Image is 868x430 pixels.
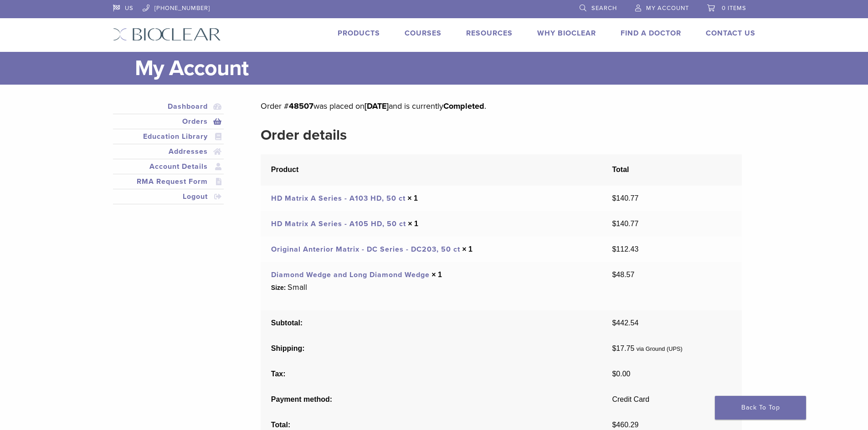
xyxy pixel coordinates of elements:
span: 0 items [722,5,746,12]
span: $ [612,194,616,202]
nav: Account pages [113,99,224,215]
span: 442.54 [612,319,638,327]
a: Courses [405,29,442,38]
a: Addresses [115,146,222,157]
a: Original Anterior Matrix - DC Series - DC203, 50 ct [271,245,460,254]
h1: My Account [135,52,755,85]
a: HD Matrix A Series - A105 HD, 50 ct [271,219,406,228]
span: $ [612,220,616,228]
mark: Completed [443,101,484,111]
a: Account Details [115,161,222,172]
a: Contact Us [706,29,755,38]
span: $ [612,370,616,378]
a: Logout [115,191,222,202]
strong: × 1 [431,271,442,278]
span: 460.29 [612,421,638,429]
td: Credit Card [602,387,742,412]
span: $ [612,421,616,429]
span: $ [612,344,616,352]
strong: Size: [271,283,286,293]
p: Order # was placed on and is currently . [261,99,741,113]
th: Product [261,154,602,186]
th: Payment method: [261,387,602,412]
strong: × 1 [407,194,418,202]
bdi: 140.77 [612,220,638,228]
span: My Account [646,5,689,12]
a: HD Matrix A Series - A103 HD, 50 ct [271,194,406,203]
img: Bioclear [113,28,221,41]
a: Products [338,29,380,38]
a: Resources [466,29,513,38]
span: Search [591,5,617,12]
a: RMA Request Form [115,176,222,187]
span: $ [612,271,616,278]
strong: × 1 [462,245,473,253]
th: Tax: [261,361,602,387]
th: Total [602,154,742,186]
small: via Ground (UPS) [637,345,683,352]
th: Subtotal: [261,310,602,336]
span: $ [612,319,616,327]
p: Small [288,280,307,294]
span: 17.75 [612,344,634,352]
a: Why Bioclear [537,29,596,38]
a: Education Library [115,131,222,142]
bdi: 140.77 [612,194,638,202]
a: Diamond Wedge and Long Diamond Wedge [271,270,430,279]
bdi: 48.57 [612,271,634,278]
bdi: 112.43 [612,245,638,253]
strong: × 1 [408,220,418,228]
a: Back To Top [715,396,806,420]
span: $ [612,245,616,253]
th: Shipping: [261,336,602,361]
a: Find A Doctor [621,29,681,38]
a: Dashboard [115,101,222,112]
span: 0.00 [612,370,630,378]
mark: 48507 [289,101,313,111]
mark: [DATE] [365,101,389,111]
h2: Order details [261,124,741,146]
a: Orders [115,116,222,127]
